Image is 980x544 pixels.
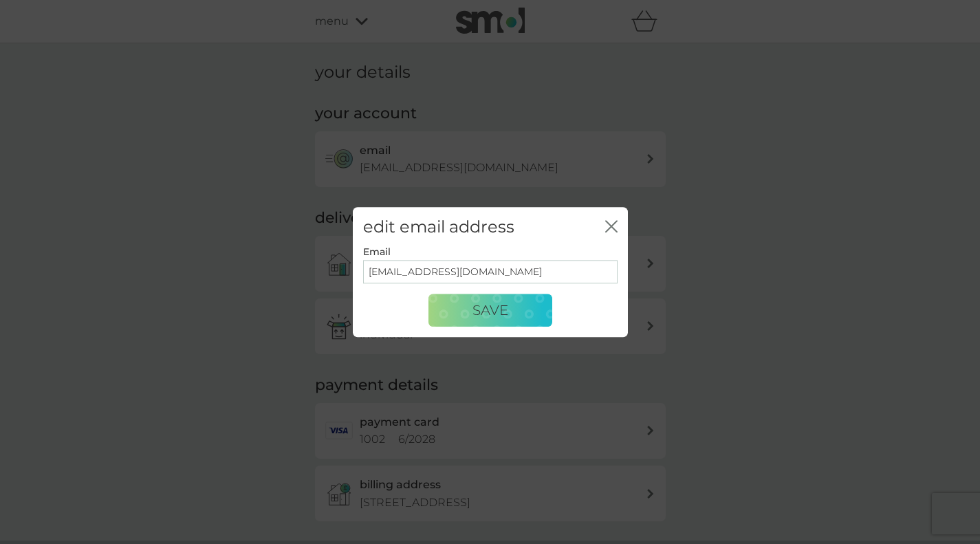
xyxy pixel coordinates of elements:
button: Save [428,294,552,327]
span: Save [472,302,508,318]
button: close [605,220,618,235]
input: Email [363,261,618,284]
div: Email [363,248,618,257]
h2: edit email address [363,217,514,237]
